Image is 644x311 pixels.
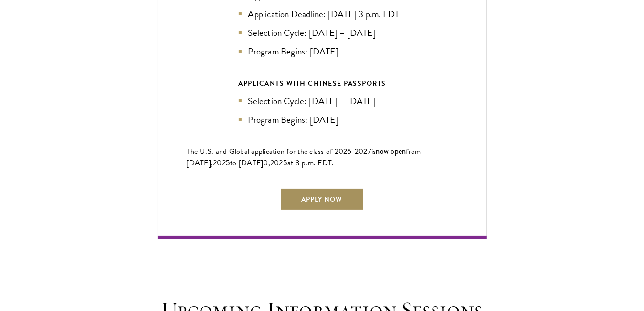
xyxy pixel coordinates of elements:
[239,77,406,89] div: APPLICANTS WITH CHINESE PASSPORTS
[348,146,352,157] span: 6
[239,7,406,21] li: Application Deadline: [DATE] 3 p.m. EDT
[268,157,270,169] span: ,
[264,157,268,169] span: 0
[376,146,406,157] span: now open
[283,157,287,169] span: 5
[239,94,406,108] li: Selection Cycle: [DATE] – [DATE]
[226,157,230,169] span: 5
[287,157,334,169] span: at 3 p.m. EDT.
[239,26,406,40] li: Selection Cycle: [DATE] – [DATE]
[213,157,226,169] span: 202
[280,188,364,211] a: Apply Now
[371,146,376,157] span: is
[270,157,283,169] span: 202
[368,146,371,157] span: 7
[352,146,368,157] span: -202
[239,44,406,58] li: Program Begins: [DATE]
[187,146,421,169] span: from [DATE],
[239,113,406,127] li: Program Begins: [DATE]
[230,157,263,169] span: to [DATE]
[187,146,348,157] span: The U.S. and Global application for the class of 202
